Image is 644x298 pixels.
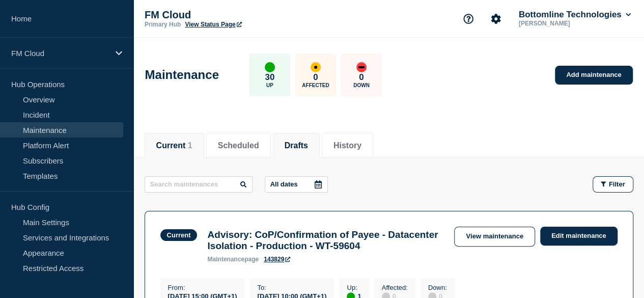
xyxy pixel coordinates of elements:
p: Up : [347,284,361,291]
div: affected [311,62,321,72]
div: down [356,62,367,72]
span: 1 [188,141,192,150]
button: History [333,141,361,150]
input: Search maintenances [145,176,253,193]
span: Filter [609,180,625,188]
p: FM Cloud [11,49,109,58]
span: maintenance [207,256,244,263]
p: 30 [265,72,274,83]
p: page [207,256,259,263]
p: From : [168,284,237,291]
button: Scheduled [218,141,259,150]
p: FM Cloud [145,9,348,21]
a: View Status Page [185,21,241,28]
p: All dates [270,180,298,188]
h1: Maintenance [145,68,219,82]
a: Edit maintenance [540,227,618,246]
button: All dates [265,176,328,193]
p: Primary Hub [145,21,181,28]
p: 0 [359,72,363,83]
h3: Advisory: CoP/Confirmation of Payee - Datacenter Isolation - Production - WT-59604 [207,229,444,252]
p: Affected : [382,284,408,291]
p: Up [266,83,273,88]
button: Current 1 [156,141,192,150]
a: View maintenance [454,227,535,247]
button: Support [458,8,479,30]
button: Filter [593,176,633,193]
p: Down [353,83,370,88]
a: Add maintenance [555,66,632,85]
p: Down : [428,284,447,291]
div: Current [167,231,191,239]
button: Bottomline Technologies [517,10,633,20]
p: To : [257,284,326,291]
p: 0 [313,72,318,83]
div: up [265,62,275,72]
p: [PERSON_NAME] [517,20,623,27]
p: Affected [302,83,329,88]
a: 143829 [264,256,290,263]
button: Account settings [485,8,507,30]
button: Drafts [285,141,308,150]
